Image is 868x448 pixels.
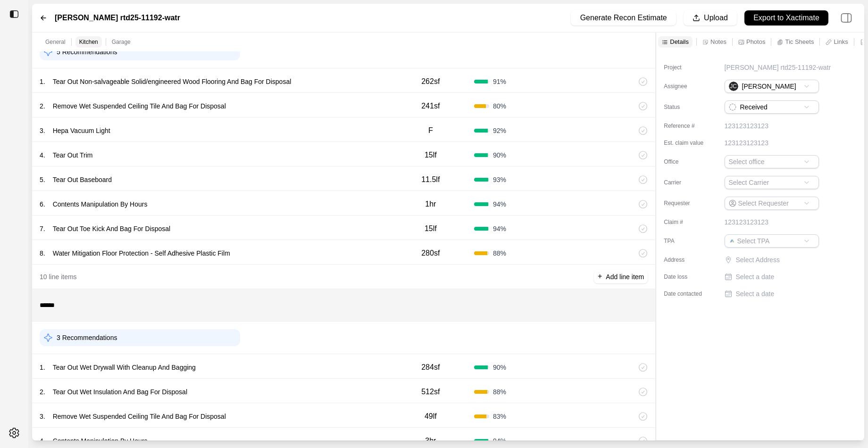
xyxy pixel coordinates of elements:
[45,38,66,46] p: General
[606,272,644,282] p: Add line item
[49,124,114,137] p: Hepa Vacuum Light
[421,248,440,259] p: 280sf
[493,77,506,86] span: 91 %
[49,75,295,88] p: Tear Out Non-salvageable Solid/engineered Wood Flooring And Bag For Disposal
[49,361,200,374] p: Tear Out Wet Drywall With Cleanup And Bagging
[710,38,726,46] p: Notes
[40,224,45,233] p: 7 .
[664,290,711,298] label: Date contacted
[725,217,768,227] p: 123123123123
[493,412,506,421] span: 83 %
[40,249,45,258] p: 8 .
[664,122,711,130] label: Reference #
[421,100,440,112] p: 241sf
[736,255,821,265] p: Select Address
[725,121,768,131] p: 123123123123
[421,362,440,373] p: 284sf
[421,386,440,398] p: 512sf
[49,149,97,162] p: Tear Out Trim
[493,199,506,209] span: 94 %
[40,272,77,282] p: 10 line items
[493,150,506,160] span: 90 %
[664,83,711,90] label: Assignee
[40,363,45,372] p: 1 .
[57,333,117,342] p: 3 Recommendations
[428,125,433,136] p: F
[49,100,230,113] p: Remove Wet Suspended Ceiling Tile And Bag For Disposal
[594,270,648,283] button: +Add line item
[425,149,437,161] p: 15lf
[49,247,234,260] p: Water Mitigation Floor Protection - Self Adhesive Plastic Film
[40,77,45,86] p: 1 .
[664,103,711,111] label: Status
[664,273,711,281] label: Date loss
[746,38,765,46] p: Photos
[664,158,711,166] label: Office
[704,13,728,24] p: Upload
[40,436,45,446] p: 4 .
[49,173,116,186] p: Tear Out Baseboard
[571,10,676,25] button: Generate Recon Estimate
[493,387,506,397] span: 88 %
[664,218,711,226] label: Claim #
[40,175,45,184] p: 5 .
[493,436,506,446] span: 94 %
[49,410,230,423] p: Remove Wet Suspended Ceiling Tile And Bag For Disposal
[493,126,506,135] span: 92 %
[580,13,667,24] p: Generate Recon Estimate
[425,199,436,210] p: 1hr
[55,12,180,24] label: [PERSON_NAME] rtd25-11192-watr
[112,38,131,46] p: Garage
[49,434,151,448] p: Contents Manipulation By Hours
[493,224,506,233] span: 94 %
[49,385,191,398] p: Tear Out Wet Insulation And Bag For Disposal
[421,76,440,87] p: 262sf
[9,9,19,19] img: toggle sidebar
[664,199,711,207] label: Requester
[493,101,506,111] span: 80 %
[40,412,45,421] p: 3 .
[493,363,506,372] span: 90 %
[49,198,151,211] p: Contents Manipulation By Hours
[664,179,711,186] label: Carrier
[598,271,602,282] p: +
[79,38,98,46] p: Kitchen
[425,223,437,234] p: 15lf
[834,38,848,46] p: Links
[664,237,711,245] label: TPA
[493,249,506,258] span: 88 %
[725,63,831,72] p: [PERSON_NAME] rtd25-11192-watr
[57,47,117,57] p: 5 Recommendations
[785,38,814,46] p: Tic Sheets
[736,272,775,282] p: Select a date
[664,64,711,71] label: Project
[493,175,506,184] span: 93 %
[744,10,828,25] button: Export to Xactimate
[40,126,45,135] p: 3 .
[836,8,857,28] img: right-panel.svg
[40,387,45,397] p: 2 .
[49,222,175,235] p: Tear Out Toe Kick And Bag For Disposal
[425,411,437,422] p: 49lf
[40,199,45,209] p: 6 .
[421,174,440,185] p: 11.5lf
[725,138,768,148] p: 123123123123
[664,256,711,264] label: Address
[425,435,436,447] p: 3hr
[670,38,689,46] p: Details
[736,289,775,299] p: Select a date
[664,139,711,147] label: Est. claim value
[684,10,737,25] button: Upload
[40,150,45,160] p: 4 .
[753,13,819,24] p: Export to Xactimate
[40,101,45,111] p: 2 .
